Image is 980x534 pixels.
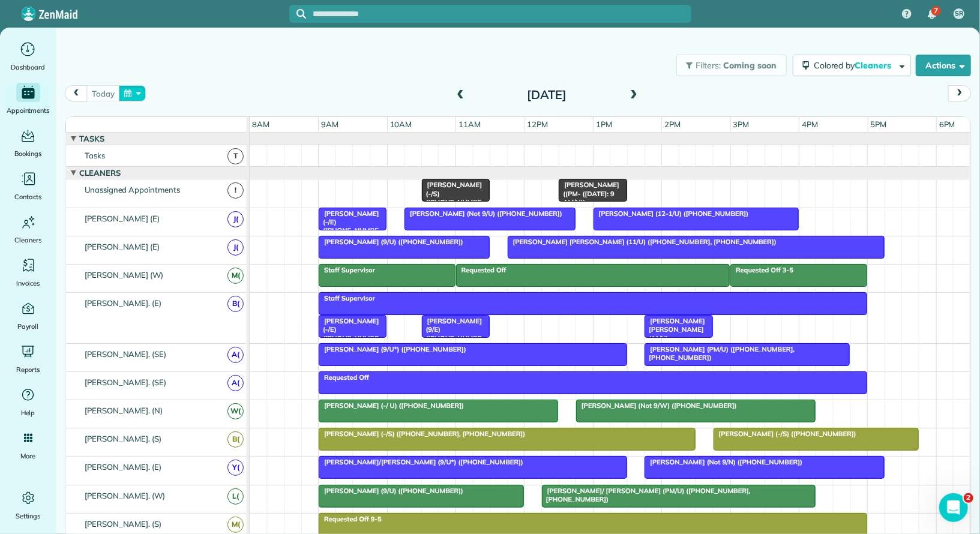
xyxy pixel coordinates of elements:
[5,488,51,522] a: Settings
[17,320,39,332] span: Payroll
[594,119,615,129] span: 1pm
[21,407,35,419] span: Help
[82,434,164,443] span: [PERSON_NAME]. (S)
[296,9,306,19] svg: Focus search
[250,119,272,129] span: 8am
[558,181,619,223] span: [PERSON_NAME] ((PM- ([DATE]: 9 AM/U)) ([PHONE_NUMBER])
[799,119,820,129] span: 4pm
[644,345,795,362] span: [PERSON_NAME] (PM/U) ([PHONE_NUMBER], [PHONE_NUMBER])
[916,55,971,76] button: Actions
[868,119,889,129] span: 5pm
[82,298,164,308] span: [PERSON_NAME]. (E)
[227,460,244,476] span: Y(
[318,458,524,466] span: [PERSON_NAME]/[PERSON_NAME] (9/U*) ([PHONE_NUMBER])
[318,238,464,246] span: [PERSON_NAME] (9/U) ([PHONE_NUMBER])
[472,88,622,101] h2: [DATE]
[5,40,51,73] a: Dashboard
[82,462,164,472] span: [PERSON_NAME]. (E)
[227,148,244,164] span: T
[955,9,963,19] span: SR
[82,349,169,359] span: [PERSON_NAME]. (SE)
[814,60,895,71] span: Colored by
[388,119,415,129] span: 10am
[318,430,526,438] span: [PERSON_NAME] (-/S) ([PHONE_NUMBER], [PHONE_NUMBER])
[65,85,88,101] button: prev
[227,517,244,533] span: M(
[919,1,945,28] div: 7 unread notifications
[5,83,51,116] a: Appointments
[5,299,51,332] a: Payroll
[16,364,40,376] span: Reports
[227,239,244,256] span: J(
[227,403,244,419] span: W(
[318,487,464,495] span: [PERSON_NAME] (9/U) ([PHONE_NUMBER])
[11,61,45,73] span: Dashboard
[227,211,244,227] span: J(
[644,317,707,377] span: [PERSON_NAME] [PERSON_NAME] (11/U) ([PHONE_NUMBER], [PHONE_NUMBER])
[82,151,107,160] span: Tasks
[937,119,958,129] span: 6pm
[16,277,40,289] span: Invoices
[644,458,803,466] span: [PERSON_NAME] (Not 9/N) ([PHONE_NUMBER])
[7,104,50,116] span: Appointments
[82,185,182,194] span: Unassigned Appointments
[5,342,51,376] a: Reports
[5,169,51,203] a: Contacts
[319,119,341,129] span: 9am
[227,375,244,391] span: A(
[82,519,164,529] span: [PERSON_NAME]. (S)
[82,214,162,223] span: [PERSON_NAME] (E)
[227,182,244,199] span: !
[82,491,167,500] span: [PERSON_NAME]. (W)
[82,242,162,251] span: [PERSON_NAME] (E)
[593,209,750,218] span: [PERSON_NAME] (12-1/U) ([PHONE_NUMBER])
[318,266,376,274] span: Staff Supervisor
[5,126,51,160] a: Bookings
[576,401,738,410] span: [PERSON_NAME] (Not 9/W) ([PHONE_NUMBER])
[318,401,464,410] span: [PERSON_NAME] (-/ U) ([PHONE_NUMBER])
[77,168,123,178] span: Cleaners
[227,268,244,284] span: M(
[421,317,484,368] span: [PERSON_NAME] (9/E) ([PHONE_NUMBER], [PHONE_NUMBER])
[793,55,911,76] button: Colored byCleaners
[5,385,51,419] a: Help
[82,377,169,387] span: [PERSON_NAME]. (SE)
[77,134,107,143] span: Tasks
[318,515,382,523] span: Requested Off 9-5
[14,234,41,246] span: Cleaners
[227,347,244,363] span: A(
[964,493,973,503] span: 2
[730,266,794,274] span: Requested Off 3-5
[404,209,563,218] span: [PERSON_NAME] (Not 9/U) ([PHONE_NUMBER])
[421,181,482,215] span: [PERSON_NAME] (-/S) ([PHONE_NUMBER])
[318,373,370,382] span: Requested Off
[5,212,51,246] a: Cleaners
[507,238,777,246] span: [PERSON_NAME] [PERSON_NAME] (11/U) ([PHONE_NUMBER], [PHONE_NUMBER])
[318,317,381,368] span: [PERSON_NAME] (-/E) ([PHONE_NUMBER], [PHONE_NUMBER])
[318,209,381,261] span: [PERSON_NAME] (-/E) ([PHONE_NUMBER], [PHONE_NUMBER])
[541,487,751,503] span: [PERSON_NAME]/ [PERSON_NAME] (PM/U) ([PHONE_NUMBER], [PHONE_NUMBER])
[948,85,971,101] button: next
[14,191,41,203] span: Contacts
[82,406,165,415] span: [PERSON_NAME]. (N)
[939,493,968,522] iframe: Intercom live chat
[723,60,777,71] span: Coming soon
[289,9,306,19] button: Focus search
[227,488,244,505] span: L(
[855,60,894,71] span: Cleaners
[227,296,244,312] span: B(
[14,148,42,160] span: Bookings
[227,431,244,448] span: B(
[455,266,507,274] span: Requested Off
[318,294,376,302] span: Staff Supervisor
[713,430,857,438] span: [PERSON_NAME] (-/S) ([PHONE_NUMBER])
[731,119,752,129] span: 3pm
[696,60,721,71] span: Filters:
[86,85,119,101] button: today
[456,119,483,129] span: 11am
[525,119,551,129] span: 12pm
[82,270,166,280] span: [PERSON_NAME] (W)
[662,119,683,129] span: 2pm
[934,6,938,16] span: 7
[20,450,35,462] span: More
